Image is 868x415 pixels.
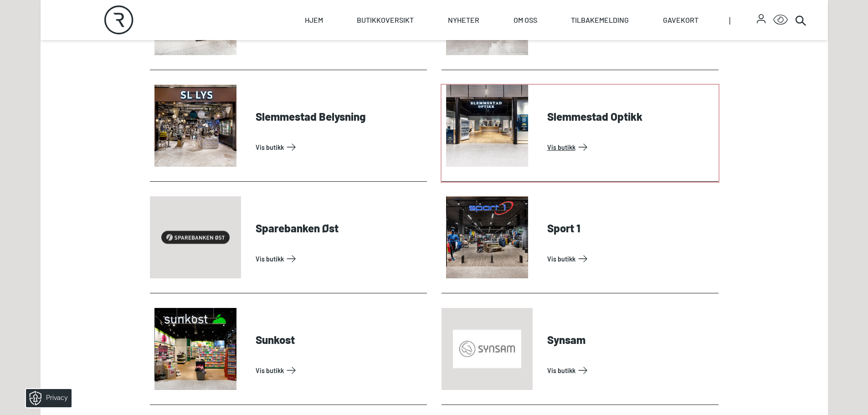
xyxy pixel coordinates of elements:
[256,251,423,266] a: Vis Butikk: Sparebanken Øst
[547,251,715,266] a: Vis Butikk: Sport 1
[547,140,715,154] a: Vis Butikk: Slemmestad Optikk
[547,28,715,43] a: Vis Butikk: Skin Tonic
[256,28,423,43] a: Vis Butikk: Saxen Frisør
[9,386,83,410] iframe: Manage Preferences
[256,363,423,378] a: Vis Butikk: Sunkost
[256,140,423,154] a: Vis Butikk: Slemmestad Belysning
[547,363,715,378] a: Vis Butikk: Synsam
[773,13,788,27] button: Open Accessibility Menu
